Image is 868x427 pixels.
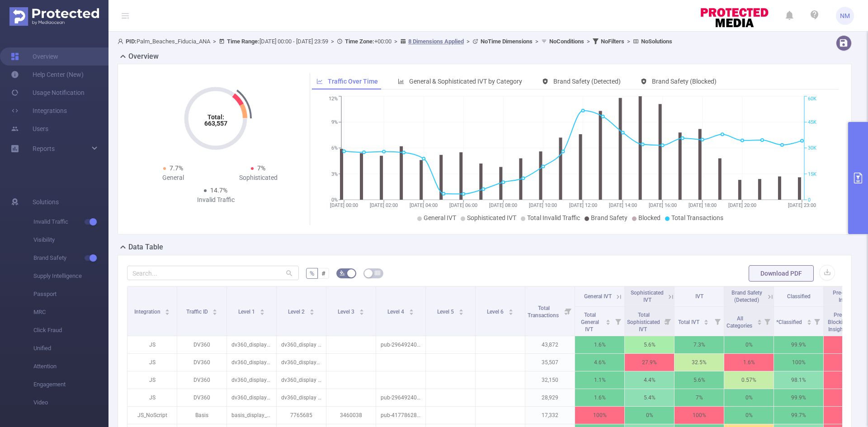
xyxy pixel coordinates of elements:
[345,38,374,45] b: Time Zone:
[757,318,762,321] i: icon: caret-up
[605,318,611,324] div: Sort
[376,407,425,424] p: pub-4177862836555934
[525,389,575,406] p: 28,929
[675,371,724,389] p: 5.6%
[724,389,774,406] p: 0%
[277,354,326,371] p: dv360_display_rt [1014634825]
[724,371,774,389] p: 0.57%
[458,308,464,313] div: Sort
[227,336,276,353] p: dv360_display_wellness [21224529747]
[128,242,163,253] h2: Data Table
[33,339,108,357] span: Unified
[227,407,276,424] p: basis_display_nyt_brand [3073674]
[259,308,265,313] div: Sort
[625,389,674,406] p: 5.4%
[808,96,816,102] tspan: 60K
[688,202,716,208] tspan: [DATE] 18:00
[277,389,326,406] p: dv360_display [1015939841]
[173,195,258,205] div: Invalid Traffic
[757,318,762,324] div: Sort
[277,371,326,389] p: dv360_display [1015939841]
[591,214,627,221] span: Brand Safety
[711,307,724,336] i: Filter menu
[127,336,177,353] p: JS
[575,371,624,389] p: 1.1%
[481,38,533,45] b: No Time Dimensions
[776,319,803,325] span: *Classified
[525,371,575,389] p: 32,150
[33,267,108,285] span: Supply Intelligence
[375,270,380,276] i: icon: table
[652,78,717,85] span: Brand Safety (Blocked)
[338,309,356,315] span: Level 3
[177,354,226,371] p: DV360
[437,309,455,315] span: Level 5
[678,319,701,325] span: Total IVT
[359,308,364,313] div: Sort
[408,38,464,45] u: 8 Dimensions Applied
[387,309,406,315] span: Level 4
[774,354,823,371] p: 100%
[126,38,137,45] b: PID:
[376,336,425,353] p: pub-2964924015572549
[204,120,227,127] tspan: 663,557
[257,164,265,172] span: 7%
[625,371,674,389] p: 4.4%
[631,290,664,303] span: Sophisticated IVT
[127,354,177,371] p: JS
[33,394,108,412] span: Video
[165,311,170,314] i: icon: caret-down
[409,78,522,85] span: General & Sophisticated IVT by Category
[774,371,823,389] p: 98.1%
[177,336,226,353] p: DV360
[569,202,597,208] tspan: [DATE] 12:00
[575,407,624,424] p: 100%
[828,312,849,333] span: Pre-Blocking Insights
[675,407,724,424] p: 100%
[625,354,674,371] p: 27.9%
[575,389,624,406] p: 1.6%
[210,38,219,45] span: >
[127,389,177,406] p: JS
[210,187,227,194] span: 14.7%
[277,407,326,424] p: 7765685
[186,309,209,315] span: Traffic ID
[641,38,672,45] b: No Solutions
[704,321,709,324] i: icon: caret-down
[774,336,823,353] p: 99.9%
[731,290,762,303] span: Brand Safety (Detected)
[259,308,264,310] i: icon: caret-up
[208,113,224,121] tspan: Total:
[131,173,216,183] div: General
[527,214,580,221] span: Total Invalid Traffic
[703,318,709,324] div: Sort
[227,389,276,406] p: dv360_display_outdoors [21235269994]
[33,357,108,375] span: Attention
[724,336,774,353] p: 0%
[671,214,723,221] span: Total Transactions
[328,78,378,85] span: Traffic Over Time
[728,202,756,208] tspan: [DATE] 20:00
[212,308,217,313] div: Sort
[127,266,299,280] input: Search...
[508,311,513,314] i: icon: caret-down
[575,354,624,371] p: 4.6%
[177,371,226,389] p: DV360
[584,293,612,300] span: General IVT
[612,307,624,336] i: Filter menu
[562,286,575,336] i: Filter menu
[508,308,513,310] i: icon: caret-up
[370,202,398,208] tspan: [DATE] 02:00
[11,102,67,120] a: Integrations
[165,308,170,313] div: Sort
[449,202,477,208] tspan: [DATE] 06:00
[724,407,774,424] p: 0%
[33,140,55,158] a: Reports
[165,308,170,310] i: icon: caret-up
[340,270,345,276] i: icon: bg-colors
[227,371,276,389] p: dv360_display_wellness [21224529747]
[409,311,414,314] i: icon: caret-down
[128,51,159,62] h2: Overview
[840,7,850,25] span: NM
[177,407,226,424] p: Basis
